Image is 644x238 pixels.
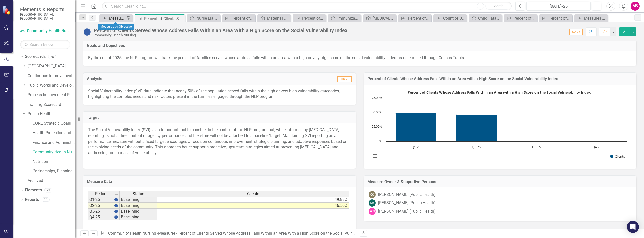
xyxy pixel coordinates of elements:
text: 50.00% [372,110,382,114]
div: Percent of Eligible Cases Reviewed That Led to Recommendations [513,15,536,21]
button: Show Clients [610,154,625,159]
a: Public Health [28,111,75,117]
a: [GEOGRAPHIC_DATA] [28,63,75,69]
div: Community Health Nursing [94,33,349,37]
div: Maternal Child Health [267,15,289,21]
img: BgCOk07PiH71IgAAAABJRU5ErkJggg== [114,215,118,219]
div: Percent of Clients Served Whose Address Falls Within an Area With a High Score on the Social Vuln... [94,28,349,33]
a: Community Health Nursing [108,231,156,236]
a: Measures [158,231,176,236]
a: [MEDICAL_DATA] [364,15,395,21]
div: Percent of Reviewed Cases that Underwent Data Quality Reviews [549,15,571,21]
text: Q1-25 [412,145,420,149]
span: Q2-25 [569,29,583,35]
div: » » [101,231,356,236]
button: MS [631,2,640,11]
div: Open Intercom Messenger [627,221,639,233]
div: WN [369,208,376,215]
path: Q2-25, 46.5. Clients. [456,114,497,141]
a: Public Works and Development [28,83,75,88]
a: Measures by Objective [101,15,125,21]
text: Percent of Clients Whose Address Falls Within an Area with a High Score on the Social Vulnerabili... [408,90,591,95]
td: 49.88% [157,197,349,203]
span: Jun-25 [337,76,352,82]
text: 25.00% [372,124,382,129]
span: Clients [247,192,259,196]
a: Percent of Key Activities Completed Quarterly, as Outlined in FY25 Action Plan [294,15,325,21]
div: [PERSON_NAME] (Public Health) [378,200,436,206]
h3: Goals and Objectives [87,43,633,48]
p: Social Vulnerability Index (SVI) data indicate that nearly 50% of the population served falls wit... [88,88,351,100]
div: Percent of Families Referred to the NLP Child Intake Program That Participate In an Initial Nurse... [232,15,254,21]
a: Archived [28,178,75,184]
td: Baselining [120,203,157,209]
a: Scorecards [25,54,46,60]
div: Measures by Objective [584,15,606,21]
td: Baselining [120,209,157,214]
div: Percent of Clients Served Whose Address Falls Within an Area With a High Score on the Social Vuln... [144,16,184,22]
div: Measures by Objective [98,24,134,30]
td: Q2-25 [88,203,113,209]
a: Nutrition [33,159,75,165]
td: Q4-25 [88,214,113,220]
p: The Social Vulnerability Index (SVI) is an important tool to consider in the context of the NLP p... [88,127,351,157]
input: Search Below... [20,40,70,49]
a: Training Scorecard [28,102,75,108]
td: 46.50% [157,203,349,209]
text: Q2-25 [472,145,481,149]
td: Q3-25 [88,209,113,214]
div: Child Fatality [478,15,501,21]
img: BgCOk07PiH71IgAAAABJRU5ErkJggg== [114,209,118,213]
span: Search [493,4,503,8]
img: Baselining [83,28,91,36]
a: Percent of Eligible Cases Reviewed That Led to Recommendations [505,15,536,21]
a: Nurse Liaison Program [188,15,219,21]
button: Search [485,3,510,10]
div: Nurse Liaison Program [196,15,219,21]
span: Elements & Reports [20,6,70,12]
a: Community Health Nursing [33,149,75,155]
input: Search ClearPoint... [102,2,512,11]
a: Process Improvement Program [28,92,75,98]
div: 22 [44,188,52,192]
a: Percent of Services That Were Provided to People Who Identify as BIPOC [399,15,430,21]
img: 8DAGhfEEPCf229AAAAAElFTkSuQmCC [114,192,118,196]
small: [GEOGRAPHIC_DATA], [GEOGRAPHIC_DATA] [20,12,70,21]
span: Status [133,192,144,196]
td: Q1-25 [88,197,113,203]
h3: Measure Owner & Supportive Persons [367,180,633,184]
path: Q1-25, 49.88. Clients. [396,113,436,141]
div: Immunizations [337,15,360,21]
img: BgCOk07PiH71IgAAAABJRU5ErkJggg== [114,203,118,208]
span: Period [95,192,106,196]
a: Finance and Administration [33,140,75,146]
button: [DATE]-25 [526,2,591,11]
a: CORE Strategic Goals [33,121,75,126]
text: Q3-25 [532,145,541,149]
div: [MEDICAL_DATA] [373,15,395,21]
div: Percent of Clients Whose Address Falls Within an Area with a High Score on the Social Vulnerabili... [369,88,631,164]
a: Percent of Families Referred to the NLP Child Intake Program That Participate In an Initial Nurse... [223,15,254,21]
a: Maternal Child Health [259,15,289,21]
div: Percent of Clients Served Whose Address Falls Within an Area With a High Score on the Social Vuln... [178,231,378,236]
div: KM [369,199,376,207]
a: Count of Unduplicated People Enrolled and Served in the [MEDICAL_DATA] Program Over Each Quarter [435,15,465,21]
text: Q4-25 [592,145,601,149]
svg: Interactive chart [369,88,629,164]
a: Percent of Reviewed Cases that Underwent Data Quality Reviews [540,15,571,21]
a: Child Fatality [470,15,501,21]
h3: Measure Data [87,179,352,184]
a: Community Health Nursing [20,28,70,34]
a: Partnerships, Planning, and Community Health Promotions [33,168,75,174]
div: [PERSON_NAME] (Public Health) [378,192,436,198]
td: Baselining [120,214,157,220]
p: By the end of 2025, the NLP program will track the percent of families served whose address falls... [88,55,631,61]
div: 25 [48,55,56,59]
img: ClearPoint Strategy [3,6,11,15]
div: [PERSON_NAME] (Public Health) [378,209,436,214]
div: 14 [42,198,50,202]
div: CC [369,191,376,198]
div: Percent of Services That Were Provided to People Who Identify as BIPOC [408,15,430,21]
a: Immunizations [329,15,360,21]
a: Health Protection and Response [33,130,75,136]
